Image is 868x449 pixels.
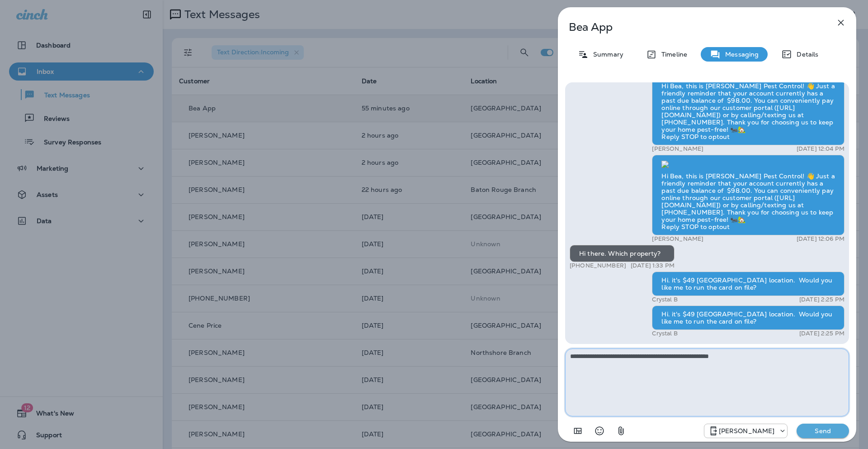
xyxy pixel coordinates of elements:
p: [DATE] 1:33 PM [631,262,675,269]
button: Select an emoji [590,422,609,440]
p: [PERSON_NAME] [652,235,703,243]
p: Timeline [657,51,687,58]
p: [PERSON_NAME] [652,145,703,153]
button: Send [797,424,849,438]
div: Hi. it's $49 [GEOGRAPHIC_DATA] location. Would you like me to run the card on file? [652,306,844,330]
p: [DATE] 2:25 PM [799,330,844,337]
div: +1 (504) 576-9603 [704,425,788,436]
p: Send [804,427,842,435]
div: Hi Bea, this is [PERSON_NAME] Pest Control! 👋 Just a friendly reminder that your account currentl... [652,155,844,235]
p: Crystal B [652,296,677,303]
p: [PHONE_NUMBER] [570,262,626,269]
button: Add in a premade template [569,422,587,440]
p: Messaging [721,51,759,58]
p: [DATE] 12:04 PM [797,145,844,153]
p: Summary [589,51,623,58]
img: twilio-download [661,161,669,168]
p: [DATE] 2:25 PM [799,296,844,303]
p: Crystal B [652,330,677,337]
p: [DATE] 12:06 PM [797,235,844,243]
div: Hi Bea, this is [PERSON_NAME] Pest Control! 👋 Just a friendly reminder that your account currentl... [652,65,844,146]
p: Details [792,51,818,58]
div: Hi there. Which property? [570,245,675,262]
div: Hi. it's $49 [GEOGRAPHIC_DATA] location. Would you like me to run the card on file? [652,272,844,296]
p: [PERSON_NAME] [719,427,775,435]
p: Bea App [569,21,816,33]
